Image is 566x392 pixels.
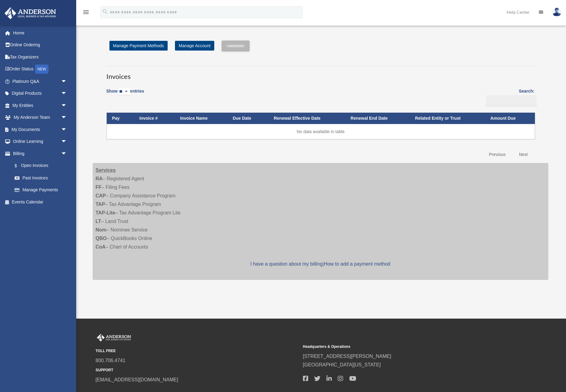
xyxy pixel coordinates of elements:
[106,87,144,101] label: Show entries
[96,367,299,373] small: SUPPORT
[134,113,175,124] th: Invoice #: activate to sort column ascending
[4,39,76,51] a: Online Ordering
[61,87,73,100] span: arrow_drop_down
[96,210,116,215] strong: TAP-Lite
[514,148,532,161] a: Next
[96,185,102,190] strong: FF
[96,202,105,207] strong: TAP
[96,260,545,268] p: |
[96,193,106,198] strong: CAP
[61,111,73,124] span: arrow_drop_down
[9,160,70,172] a: $Open Invoices
[61,123,73,136] span: arrow_drop_down
[96,227,107,232] strong: Nom
[82,9,90,16] i: menu
[4,111,76,124] a: My Anderson Teamarrow_drop_down
[106,66,535,81] h3: Invoices
[61,147,73,160] span: arrow_drop_down
[93,163,548,280] div: – Registered Agent – Filing Fees – Company Assistance Program – Tax Advantage Program – Tax Advan...
[118,88,130,95] select: Showentries
[4,123,76,136] a: My Documentsarrow_drop_down
[107,113,134,124] th: Pay: activate to sort column descending
[96,334,132,342] img: Anderson Advisors Platinum Portal
[102,8,109,15] i: search
[35,65,48,74] div: NEW
[227,113,269,124] th: Due Date: activate to sort column ascending
[410,113,485,124] th: Related Entity or Trust: activate to sort column ascending
[107,124,535,139] td: No data available in table
[345,113,409,124] th: Renewal End Date: activate to sort column ascending
[552,8,561,16] img: User Pic
[4,51,76,63] a: Tax Organizers
[96,244,106,249] strong: CoA
[268,113,345,124] th: Renewal Effective Date: activate to sort column ascending
[175,41,214,51] a: Manage Account
[175,113,227,124] th: Invoice Name: activate to sort column ascending
[61,75,73,88] span: arrow_drop_down
[96,236,107,241] strong: QBO
[3,7,58,19] img: Anderson Advisors Platinum Portal
[486,95,537,107] input: Search:
[485,113,535,124] th: Amount Due: activate to sort column ascending
[484,87,535,106] label: Search:
[96,348,299,354] small: TOLL FREE
[9,172,73,184] a: Past Invoices
[18,162,21,170] span: $
[82,11,90,16] a: menu
[4,87,76,100] a: Digital Productsarrow_drop_down
[109,41,168,51] a: Manage Payment Methods
[4,63,76,76] a: Order StatusNEW
[96,377,178,382] a: [EMAIL_ADDRESS][DOMAIN_NAME]
[4,147,73,160] a: Billingarrow_drop_down
[4,99,76,111] a: My Entitiesarrow_drop_down
[250,261,322,267] a: I have a question about my billing
[303,344,506,350] small: Headquarters & Operations
[303,362,381,367] a: [GEOGRAPHIC_DATA][US_STATE]
[61,99,73,112] span: arrow_drop_down
[96,176,103,181] strong: RA
[96,219,101,224] strong: LT
[324,261,390,267] a: How to add a payment method
[303,354,391,359] a: [STREET_ADDRESS][PERSON_NAME]
[4,136,76,148] a: Online Learningarrow_drop_down
[484,148,510,161] a: Previous
[61,136,73,148] span: arrow_drop_down
[9,184,73,196] a: Manage Payments
[4,196,76,208] a: Events Calendar
[4,75,76,87] a: Platinum Q&Aarrow_drop_down
[96,168,116,173] strong: Services
[96,358,126,363] a: 800.706.4741
[4,27,76,39] a: Home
